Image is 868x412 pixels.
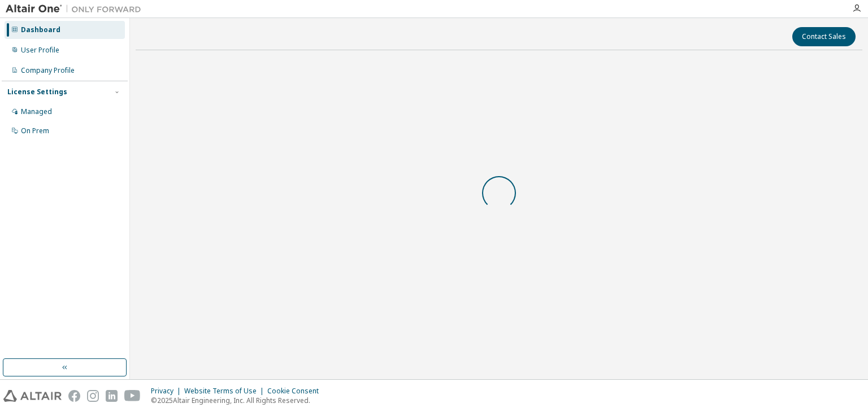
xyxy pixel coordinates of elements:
[184,387,267,396] div: Website Terms of Use
[124,390,141,402] img: youtube.svg
[21,66,75,75] div: Company Profile
[7,87,67,97] div: License Settings
[87,390,99,402] img: instagram.svg
[151,387,184,396] div: Privacy
[6,3,147,15] img: Altair One
[106,390,118,402] img: linkedin.svg
[151,396,325,405] p: © 2025 Altair Engineering, Inc. All Rights Reserved.
[21,107,52,116] div: Managed
[3,390,62,402] img: altair_logo.svg
[792,27,856,46] button: Contact Sales
[267,387,325,396] div: Cookie Consent
[21,126,49,135] div: On Prem
[68,390,80,402] img: facebook.svg
[21,46,59,55] div: User Profile
[21,25,60,34] div: Dashboard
